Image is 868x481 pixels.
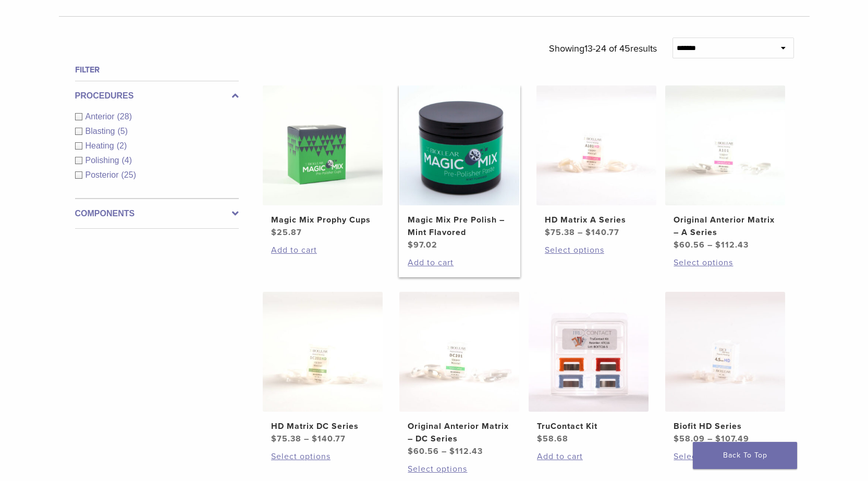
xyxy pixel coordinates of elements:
[674,450,777,463] a: Select options for “Biofit HD Series”
[312,434,317,444] span: $
[408,214,511,239] h2: Magic Mix Pre Polish – Mint Flavored
[85,170,121,179] span: Posterior
[399,85,519,205] img: Magic Mix Pre Polish - Mint Flavored
[674,240,679,250] span: $
[665,292,785,412] img: Biofit HD Series
[408,446,413,457] span: $
[263,292,383,412] img: HD Matrix DC Series
[271,434,301,444] bdi: 75.38
[408,446,439,457] bdi: 60.56
[674,434,679,444] span: $
[674,214,777,239] h2: Original Anterior Matrix – A Series
[578,227,583,238] span: –
[449,446,455,457] span: $
[545,227,551,238] span: $
[442,446,447,457] span: –
[408,420,511,445] h2: Original Anterior Matrix – DC Series
[674,240,705,250] bdi: 60.56
[693,442,797,469] a: Back To Top
[117,127,128,135] span: (5)
[85,127,118,135] span: Blasting
[271,434,277,444] span: $
[399,292,519,412] img: Original Anterior Matrix - DC Series
[271,227,302,238] bdi: 25.87
[549,38,657,59] p: Showing results
[263,85,383,205] img: Magic Mix Prophy Cups
[121,156,132,165] span: (4)
[545,214,648,226] h2: HD Matrix A Series
[75,90,239,102] label: Procedures
[121,170,136,179] span: (25)
[271,450,374,463] a: Select options for “HD Matrix DC Series”
[537,450,640,463] a: Add to cart: “TruContact Kit”
[665,292,786,445] a: Biofit HD SeriesBiofit HD Series
[117,112,132,121] span: (28)
[262,292,384,445] a: HD Matrix DC SeriesHD Matrix DC Series
[707,240,713,250] span: –
[399,85,520,251] a: Magic Mix Pre Polish - Mint FlavoredMagic Mix Pre Polish – Mint Flavored $97.02
[271,214,374,226] h2: Magic Mix Prophy Cups
[75,207,239,220] label: Components
[262,85,384,239] a: Magic Mix Prophy CupsMagic Mix Prophy Cups $25.87
[408,256,511,269] a: Add to cart: “Magic Mix Pre Polish - Mint Flavored”
[117,141,127,150] span: (2)
[715,240,749,250] bdi: 112.43
[715,434,721,444] span: $
[85,141,117,150] span: Heating
[75,64,239,76] h4: Filter
[304,434,309,444] span: –
[271,227,277,238] span: $
[537,434,568,444] bdi: 58.68
[715,240,721,250] span: $
[665,85,786,251] a: Original Anterior Matrix - A SeriesOriginal Anterior Matrix – A Series
[408,240,437,250] bdi: 97.02
[271,244,374,256] a: Add to cart: “Magic Mix Prophy Cups”
[585,227,591,238] span: $
[707,434,713,444] span: –
[585,227,619,238] bdi: 140.77
[537,420,640,433] h2: TruContact Kit
[85,112,117,121] span: Anterior
[536,85,657,239] a: HD Matrix A SeriesHD Matrix A Series
[665,85,785,205] img: Original Anterior Matrix - A Series
[674,434,705,444] bdi: 58.09
[449,446,483,457] bdi: 112.43
[536,85,656,205] img: HD Matrix A Series
[528,292,650,445] a: TruContact KitTruContact Kit $58.68
[674,420,777,433] h2: Biofit HD Series
[408,463,511,475] a: Select options for “Original Anterior Matrix - DC Series”
[584,43,630,54] span: 13-24 of 45
[545,227,575,238] bdi: 75.38
[545,244,648,256] a: Select options for “HD Matrix A Series”
[537,434,543,444] span: $
[399,292,520,458] a: Original Anterior Matrix - DC SeriesOriginal Anterior Matrix – DC Series
[674,256,777,269] a: Select options for “Original Anterior Matrix - A Series”
[85,156,122,165] span: Polishing
[408,240,413,250] span: $
[312,434,346,444] bdi: 140.77
[529,292,649,412] img: TruContact Kit
[271,420,374,433] h2: HD Matrix DC Series
[715,434,749,444] bdi: 107.49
